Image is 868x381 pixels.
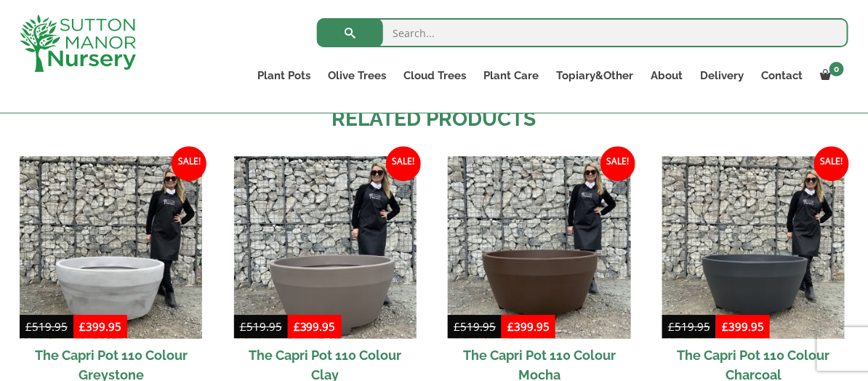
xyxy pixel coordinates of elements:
span: £ [722,319,728,334]
span: 0 [829,62,844,76]
span: £ [25,319,32,334]
a: Delivery [691,65,752,86]
span: Sale! [172,146,206,181]
img: The Capri Pot 110 Colour Mocha [448,156,630,339]
span: £ [507,319,514,334]
bdi: 399.95 [294,319,336,334]
a: Plant Care [475,65,547,86]
a: Cloud Trees [395,65,475,86]
span: £ [240,319,246,334]
bdi: 519.95 [668,319,710,334]
a: Topiary&Other [547,65,642,86]
span: £ [668,319,675,334]
h2: Related products [20,104,848,135]
bdi: 519.95 [240,319,282,334]
bdi: 519.95 [25,319,68,334]
bdi: 519.95 [454,319,496,334]
span: £ [294,319,300,334]
span: Sale! [600,146,635,181]
span: Sale! [814,146,849,181]
bdi: 399.95 [722,319,764,334]
a: About [642,65,691,86]
span: £ [79,319,86,334]
bdi: 399.95 [79,319,121,334]
span: Sale! [386,146,421,181]
img: logo [20,15,136,72]
img: The Capri Pot 110 Colour Clay [234,156,417,339]
span: £ [454,319,460,334]
a: Plant Pots [249,65,319,86]
a: Contact [752,65,811,86]
img: The Capri Pot 110 Colour Greystone [20,156,202,339]
img: The Capri Pot 110 Colour Charcoal [662,156,845,339]
a: 0 [811,65,848,86]
bdi: 399.95 [507,319,550,334]
a: Olive Trees [319,65,395,86]
input: Search... [317,18,848,47]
